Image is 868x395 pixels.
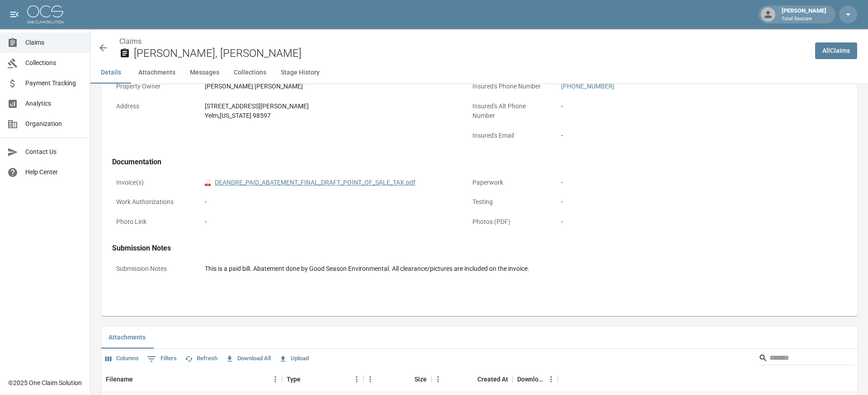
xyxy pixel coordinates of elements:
div: Filename [101,367,282,392]
div: - [561,178,810,187]
div: - [205,197,453,207]
div: This is a paid bill. Abatement done by Good Season Environmental. All clearance/pictures are incl... [205,264,810,274]
span: Help Center [25,167,83,177]
p: Photos (PDF) [468,213,550,231]
span: Contact Us [25,147,83,157]
div: Size [363,367,431,392]
span: Collections [25,58,83,68]
div: Type [282,367,363,392]
div: [PERSON_NAME] [778,6,830,23]
p: Paperwork [468,174,550,191]
div: © 2025 One Claim Solution [8,378,82,387]
p: Work Authorizations [112,193,193,211]
p: Address [112,98,193,115]
span: Organization [25,119,83,129]
div: - [205,217,453,227]
button: Download All [223,352,273,366]
button: Details [90,62,131,84]
div: Download [517,367,544,392]
a: [PHONE_NUMBER] [561,83,614,90]
a: AllClaims [815,42,857,59]
div: Created At [477,367,508,392]
div: related-list tabs [101,327,857,349]
span: Analytics [25,99,83,108]
div: Filename [106,367,133,392]
div: [PERSON_NAME] [PERSON_NAME] [205,82,453,91]
button: Select columns [103,352,141,366]
a: Claims [119,37,142,46]
button: Stage History [274,62,327,84]
button: Upload [277,352,311,366]
p: Property Owner [112,78,193,95]
p: Insured's Email [468,127,550,144]
div: Download [513,367,558,392]
button: Menu [431,372,445,386]
div: Yelm , [US_STATE] 98597 [205,111,453,121]
p: Testing [468,193,550,211]
p: Insured's Phone Number [468,78,550,95]
button: Menu [269,372,282,386]
nav: breadcrumb [119,36,808,47]
div: - [561,217,810,227]
button: open drawer [5,5,24,23]
div: Size [415,367,427,392]
p: Photo Link [112,213,193,231]
button: Menu [363,372,377,386]
a: pdfDEANDRE_PAID_ABATEMENT_FINAL_DRAFT_POINT_OF_SALE_TAX.pdf [205,178,415,187]
button: Collections [226,62,274,84]
div: anchor tabs [90,62,868,84]
img: ocs-logo-white-transparent.png [27,5,63,23]
span: Payment Tracking [25,79,83,88]
p: Insured's Alt Phone Number [468,98,550,125]
button: Menu [350,372,363,386]
div: - [561,102,810,111]
div: - [561,197,810,207]
span: Claims [25,38,83,47]
button: Show filters [145,352,179,366]
div: Search [759,351,855,367]
button: Attachments [131,62,183,84]
button: Messages [183,62,226,84]
p: Invoice(s) [112,174,193,191]
div: Created At [431,367,513,392]
button: Attachments [101,327,153,349]
div: - [561,131,810,140]
h4: Documentation [112,158,814,167]
h2: [PERSON_NAME], [PERSON_NAME] [134,47,808,60]
button: Menu [544,372,558,386]
div: Type [287,367,301,392]
button: Refresh [183,352,220,366]
h4: Submission Notes [112,244,814,253]
p: Submission Notes [112,260,193,278]
p: Total Restore [782,15,826,23]
div: [STREET_ADDRESS][PERSON_NAME] [205,102,453,111]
